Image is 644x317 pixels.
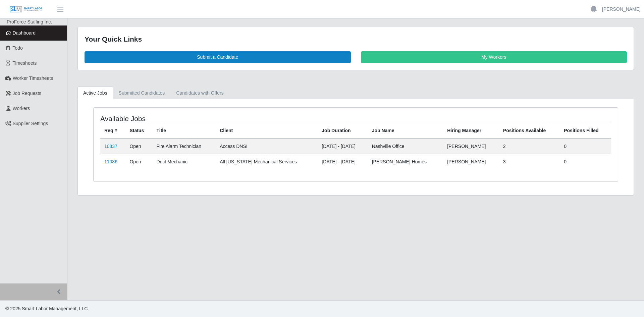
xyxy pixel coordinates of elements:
[113,87,171,100] a: Submitted Candidates
[170,87,229,100] a: Candidates with Offers
[13,45,23,51] span: Todo
[443,154,499,169] td: [PERSON_NAME]
[318,139,368,154] td: [DATE] - [DATE]
[216,139,318,154] td: Access DNSI
[125,123,152,139] th: Status
[152,154,216,169] td: Duct Mechanic
[560,139,611,154] td: 0
[443,139,499,154] td: [PERSON_NAME]
[368,139,443,154] td: Nashville Office
[216,154,318,169] td: All [US_STATE] Mechanical Services
[13,60,37,66] span: Timesheets
[368,154,443,169] td: [PERSON_NAME] Homes
[9,6,43,13] img: SLM Logo
[499,139,560,154] td: 2
[13,121,48,126] span: Supplier Settings
[13,106,30,111] span: Workers
[216,123,318,139] th: Client
[361,51,627,63] a: My Workers
[13,75,53,81] span: Worker Timesheets
[85,51,351,63] a: Submit a Candidate
[560,123,611,139] th: Positions Filled
[13,30,36,36] span: Dashboard
[152,123,216,139] th: Title
[318,123,368,139] th: Job Duration
[443,123,499,139] th: Hiring Manager
[77,87,113,100] a: Active Jobs
[499,123,560,139] th: Positions Available
[368,123,443,139] th: Job Name
[125,154,152,169] td: Open
[318,154,368,169] td: [DATE] - [DATE]
[560,154,611,169] td: 0
[152,139,216,154] td: Fire Alarm Technician
[7,19,52,24] span: ProForce Staffing Inc.
[125,139,152,154] td: Open
[100,123,125,139] th: Req #
[104,159,117,164] a: 11086
[499,154,560,169] td: 3
[13,91,42,96] span: Job Requests
[100,114,307,123] h4: Available Jobs
[5,306,88,311] span: © 2025 Smart Labor Management, LLC
[602,6,641,13] a: [PERSON_NAME]
[85,34,627,45] div: Your Quick Links
[104,144,117,149] a: 10837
